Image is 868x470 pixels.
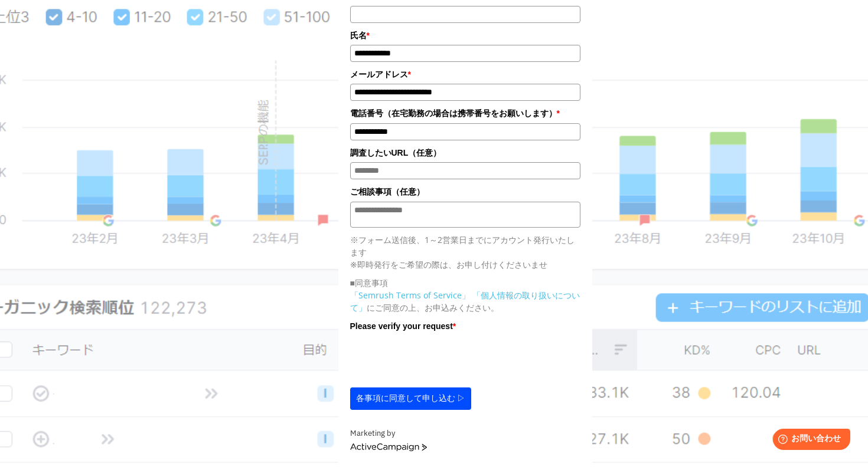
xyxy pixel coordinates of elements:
[350,290,580,313] a: 「個人情報の取り扱いについて」
[350,289,580,314] p: にご同意の上、お申込みください。
[350,185,580,198] label: ご相談事項（任意）
[350,290,470,301] a: 「Semrush Terms of Service」
[350,68,580,81] label: メールアドレス
[763,424,855,457] iframe: Help widget launcher
[350,107,580,120] label: 電話番号（在宅勤務の場合は携帯番号をお願いします）
[350,146,580,159] label: 調査したいURL（任意）
[350,336,530,382] iframe: To enrich screen reader interactions, please activate Accessibility in Grammarly extension settings
[350,387,472,410] button: 各事項に同意して申し込む ▷
[350,428,580,440] div: Marketing by
[350,29,580,42] label: 氏名
[350,320,580,333] label: Please verify your request
[350,234,580,271] p: ※フォーム送信後、1～2営業日までにアカウント発行いたします ※即時発行をご希望の際は、お申し付けくださいませ
[350,277,580,289] p: ■同意事項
